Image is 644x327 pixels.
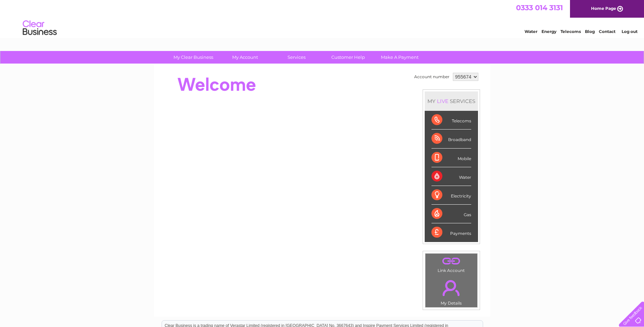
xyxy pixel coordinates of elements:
div: Payments [431,223,471,242]
div: Water [431,167,471,186]
div: Broadband [431,130,471,148]
div: LIVE [436,98,450,104]
div: Electricity [431,186,471,205]
a: My Account [217,51,273,64]
td: My Details [425,274,478,308]
td: Account number [412,71,451,83]
div: Clear Business is a trading name of Verastar Limited (registered in [GEOGRAPHIC_DATA] No. 3667643... [162,4,483,33]
a: Services [269,51,325,64]
a: Log out [622,29,638,34]
a: . [427,255,476,267]
a: Telecoms [560,29,581,34]
a: . [427,276,476,300]
a: My Clear Business [165,51,221,64]
a: Contact [599,29,615,34]
td: Link Account [425,253,478,275]
img: logo.png [22,18,57,38]
div: Gas [431,205,471,223]
a: 0333 014 3131 [516,3,563,12]
div: MY SERVICES [425,91,478,111]
a: Blog [585,29,595,34]
div: Mobile [431,149,471,167]
a: Make A Payment [372,51,428,64]
a: Water [525,29,537,34]
a: Energy [541,29,556,34]
div: Telecoms [431,111,471,130]
a: Customer Help [320,51,376,64]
